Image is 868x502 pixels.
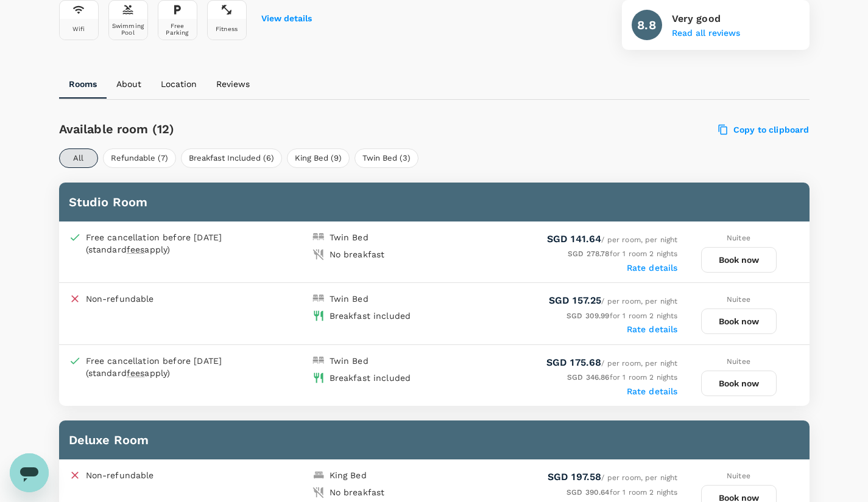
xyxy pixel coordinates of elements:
span: fees [127,245,145,254]
p: Very good [672,12,740,26]
img: double-bed-icon [312,355,325,367]
iframe: Button to launch messaging window [10,453,49,492]
button: Book now [701,247,777,273]
p: About [116,78,141,90]
label: Rate details [627,263,678,273]
span: SGD 175.68 [546,357,602,368]
label: Rate details [627,386,678,396]
p: Reviews [216,78,250,90]
div: Free cancellation before [DATE] (standard apply) [86,231,250,256]
button: Twin Bed (3) [355,148,418,168]
span: / per room, per night [547,235,678,244]
div: Twin Bed [330,293,369,305]
span: fees [127,368,145,378]
label: Rate details [627,324,678,334]
img: double-bed-icon [312,293,325,305]
span: SGD 157.25 [549,295,602,306]
button: Breakfast Included (6) [181,148,282,168]
span: / per room, per night [548,473,678,482]
span: for 1 room 2 nights [567,373,677,382]
div: Twin Bed [330,231,369,243]
span: SGD 346.86 [567,373,610,382]
div: Free Parking [161,23,194,36]
span: / per room, per night [546,359,678,368]
div: Free cancellation before [DATE] (standard apply) [86,355,250,379]
button: Book now [701,371,777,396]
label: Copy to clipboard [719,124,810,135]
p: Non-refundable [86,293,154,305]
p: Location [161,78,197,90]
span: Nuitee [727,357,750,366]
p: Rooms [69,78,97,90]
button: Read all reviews [672,29,740,38]
div: King Bed [330,469,367,481]
button: King Bed (9) [287,148,350,168]
span: for 1 room 2 nights [566,488,677,497]
span: Nuitee [727,472,750,480]
button: Refundable (7) [103,148,176,168]
button: Book now [701,309,777,334]
div: Twin Bed [330,355,369,367]
span: SGD 390.64 [566,488,610,497]
div: Swimming Pool [111,23,145,36]
h6: Deluxe Room [69,430,800,450]
div: Breakfast included [330,372,411,384]
div: Wifi [72,26,85,32]
div: Fitness [216,26,238,32]
span: SGD 309.99 [566,312,610,320]
span: SGD 197.58 [548,471,602,483]
span: for 1 room 2 nights [566,312,677,320]
h6: Studio Room [69,192,800,212]
span: SGD 141.64 [547,233,602,245]
img: double-bed-icon [312,231,325,243]
h6: Available room (12) [59,119,495,139]
span: Nuitee [727,295,750,304]
div: No breakfast [330,248,385,260]
div: No breakfast [330,486,385,498]
img: king-bed-icon [312,469,325,481]
h6: 8.8 [637,15,655,35]
span: for 1 room 2 nights [568,249,677,258]
button: All [59,148,98,168]
span: Nuitee [727,234,750,242]
p: Non-refundable [86,469,154,481]
button: View details [261,14,312,24]
div: Breakfast included [330,310,411,322]
span: SGD 278.78 [568,249,610,258]
span: / per room, per night [549,297,678,305]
